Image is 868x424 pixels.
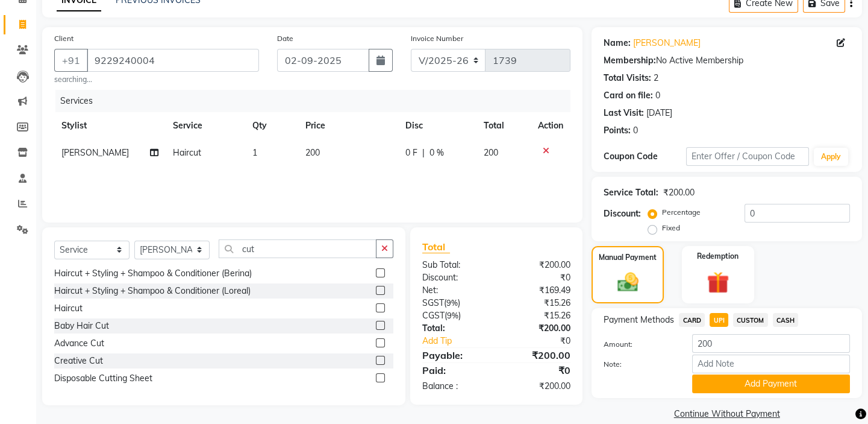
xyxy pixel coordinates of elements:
span: CGST [422,310,445,321]
th: Stylist [54,112,166,139]
a: [PERSON_NAME] [633,37,701,49]
div: Card on file: [604,89,653,102]
div: Services [55,90,579,112]
span: 200 [484,147,498,158]
div: Name: [604,37,631,49]
th: Action [531,112,570,139]
span: 200 [305,147,320,158]
th: Price [298,112,399,139]
span: 0 % [429,147,444,159]
th: Qty [245,112,298,139]
label: Invoice Number [411,33,463,44]
span: | [422,147,425,159]
input: Search by Name/Mobile/Email/Code [87,49,259,72]
div: ₹0 [496,363,579,378]
div: Points: [604,124,631,137]
div: Discount: [604,207,641,220]
div: ₹169.49 [496,284,579,297]
div: ₹200.00 [663,186,695,199]
span: 0 F [405,147,417,159]
div: [DATE] [646,107,672,119]
a: Add Tip [413,335,510,347]
input: Add Note [692,355,850,373]
label: Manual Payment [599,252,657,263]
span: Payment Methods [604,314,674,326]
span: Total [422,241,450,253]
div: Sub Total: [413,259,496,271]
span: 9% [447,311,458,320]
label: Redemption [697,251,738,262]
th: Disc [398,112,476,139]
button: +91 [54,49,88,72]
div: Membership: [604,54,656,67]
img: _gift.svg [700,269,736,297]
div: ( ) [413,309,496,322]
div: Baby Hair Cut [54,320,109,332]
div: ₹200.00 [496,380,579,393]
div: Haircut + Styling + Shampoo & Conditioner (Berina) [54,267,252,280]
div: 2 [654,72,658,84]
span: CUSTOM [733,313,768,327]
span: SGST [422,297,444,308]
input: Search or Scan [219,239,376,258]
span: CASH [773,313,799,327]
div: No Active Membership [604,54,850,67]
div: Discount: [413,271,496,284]
span: 1 [252,147,257,158]
div: 0 [633,124,638,137]
div: Payable: [413,348,496,362]
button: Apply [814,148,848,166]
div: ₹0 [510,335,579,347]
div: Haircut + Styling + Shampoo & Conditioner (Loreal) [54,285,251,297]
div: Balance : [413,380,496,393]
div: Service Total: [604,186,658,199]
div: ₹200.00 [496,322,579,335]
a: Continue Without Payment [594,408,860,420]
div: ₹200.00 [496,348,579,362]
span: CARD [679,313,705,327]
div: ₹200.00 [496,259,579,271]
label: Fixed [662,223,680,233]
div: ( ) [413,297,496,309]
span: [PERSON_NAME] [61,147,129,158]
div: Coupon Code [604,150,685,163]
input: Enter Offer / Coupon Code [686,147,809,166]
div: Net: [413,284,496,297]
div: 0 [655,89,660,102]
div: Paid: [413,363,496,378]
label: Amount: [595,339,682,350]
div: Disposable Cutting Sheet [54,372,152,385]
button: Add Payment [692,375,850,393]
div: Advance Cut [54,337,104,350]
label: Percentage [662,207,701,218]
th: Service [166,112,245,139]
span: 9% [446,298,458,308]
span: UPI [710,313,728,327]
small: searching... [54,74,259,85]
div: Last Visit: [604,107,644,119]
label: Client [54,33,73,44]
label: Note: [595,359,682,370]
div: Creative Cut [54,355,103,367]
img: _cash.svg [611,270,645,294]
div: Total Visits: [604,72,651,84]
div: ₹15.26 [496,309,579,322]
div: ₹0 [496,271,579,284]
div: ₹15.26 [496,297,579,309]
th: Total [476,112,531,139]
input: Amount [692,334,850,353]
div: Total: [413,322,496,335]
span: Haircut [173,147,201,158]
div: Haircut [54,302,83,315]
label: Date [277,33,293,44]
